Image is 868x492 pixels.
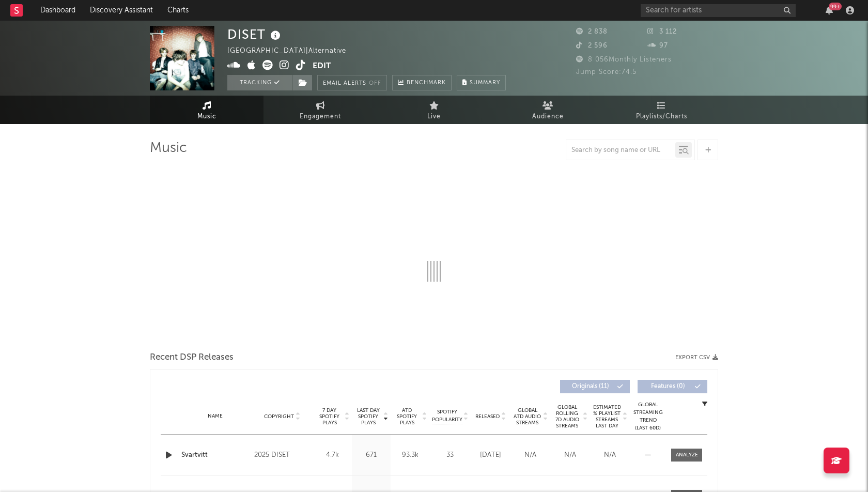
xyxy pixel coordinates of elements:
span: Originals ( 11 ) [567,383,614,390]
button: Edit [313,60,331,73]
div: 4.7k [316,450,349,460]
div: Name [181,412,249,420]
span: Recent DSP Releases [150,351,234,364]
div: [DATE] [473,450,508,460]
input: Search for artists [641,4,796,17]
div: N/A [593,450,627,460]
span: Last Day Spotify Plays [354,407,382,426]
span: Live [427,111,441,123]
div: 2025 DISET [254,449,311,462]
span: 2 596 [576,42,608,49]
button: 99+ [826,6,833,14]
span: Spotify Popularity [432,408,462,424]
a: Audience [491,96,605,124]
input: Search by song name or URL [566,146,675,155]
span: 2 838 [576,28,608,35]
span: Benchmark [407,77,446,89]
span: Summary [470,80,500,86]
span: 7 Day Spotify Plays [316,407,343,426]
a: Benchmark [392,75,452,90]
div: Global Streaming Trend (Last 60D) [632,401,663,432]
span: 8 056 Monthly Listeners [576,56,672,63]
button: Summary [457,75,506,90]
span: Copyright [264,413,294,420]
span: Released [475,413,500,420]
div: N/A [553,450,587,460]
span: Engagement [300,111,341,123]
span: Playlists/Charts [636,111,687,123]
div: 33 [432,450,468,460]
div: [GEOGRAPHIC_DATA] | Alternative [227,45,358,57]
a: Playlists/Charts [605,96,718,124]
span: 3 112 [647,28,677,35]
button: Features(0) [638,380,707,393]
em: Off [369,81,381,86]
a: Engagement [263,96,377,124]
button: Originals(11) [560,380,630,393]
span: Global Rolling 7D Audio Streams [553,404,581,429]
button: Email AlertsOff [317,75,387,90]
div: 99 + [829,3,842,10]
a: Live [377,96,491,124]
button: Tracking [227,75,292,90]
div: DISET [227,26,283,43]
span: ATD Spotify Plays [393,407,421,426]
span: 97 [647,42,668,49]
span: Estimated % Playlist Streams Last Day [593,404,621,429]
div: 671 [354,450,388,460]
a: Music [150,96,263,124]
button: Export CSV [675,355,718,361]
span: Global ATD Audio Streams [513,407,541,426]
a: Svartvitt [181,450,249,460]
span: Audience [532,111,564,123]
div: 93.3k [393,450,427,460]
span: Music [197,111,216,123]
div: N/A [513,450,548,460]
span: Jump Score: 74.5 [576,69,637,75]
span: Features ( 0 ) [644,383,692,390]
